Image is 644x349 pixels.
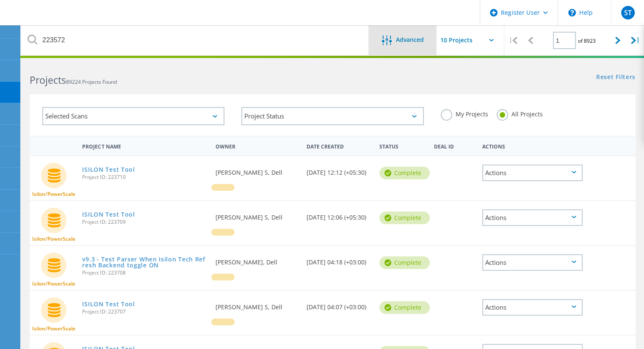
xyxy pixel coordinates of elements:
div: [PERSON_NAME] S, Dell [211,291,302,319]
label: My Projects [441,109,488,117]
a: Live Optics Dashboard [8,18,100,24]
b: Projects [30,73,66,87]
span: Isilon/PowerScale [32,236,75,242]
div: Owner [211,138,302,154]
div: | [627,25,644,55]
span: 89224 Projects Found [66,78,117,85]
div: Actions [482,209,583,226]
span: of 8923 [578,37,596,44]
div: Date Created [302,138,375,154]
div: Project Name [78,138,211,154]
div: [DATE] 04:07 (+03:00) [302,291,375,319]
div: [PERSON_NAME] S, Dell [211,201,302,229]
label: All Projects [497,109,543,117]
div: Selected Scans [42,107,224,125]
span: Advanced [396,37,424,43]
span: Project ID: 223709 [82,220,207,225]
div: Complete [379,256,430,269]
div: Complete [379,301,430,314]
div: Deal Id [429,138,478,154]
div: Actions [482,165,583,181]
div: Status [375,138,430,154]
span: Project ID: 223707 [82,309,207,314]
div: Actions [482,254,583,271]
span: Project ID: 223710 [82,175,207,180]
a: ISILON Test Tool [82,212,135,217]
div: [PERSON_NAME] S, Dell [211,156,302,184]
span: ST [624,9,631,16]
span: Project ID: 223708 [82,270,207,275]
div: Actions [482,299,583,316]
div: [DATE] 12:06 (+05:30) [302,201,375,229]
div: [PERSON_NAME], Dell [211,246,302,274]
div: | [504,25,522,55]
div: Complete [379,212,430,224]
a: Reset Filters [596,74,636,81]
span: Isilon/PowerScale [32,281,75,286]
div: [DATE] 12:12 (+05:30) [302,156,375,184]
div: [DATE] 04:18 (+03:00) [302,246,375,274]
div: Project Status [241,107,423,125]
input: Search projects by name, owner, ID, company, etc [21,25,369,55]
div: Actions [478,138,587,154]
a: ISILON Test Tool [82,301,135,307]
a: v9.3 - Test Parser When Isilon Tech Refresh Backend toggle ON [82,256,207,268]
a: ISILON Test Tool [82,167,135,173]
span: Isilon/PowerScale [32,326,75,331]
svg: \n [568,9,576,16]
span: Isilon/PowerScale [32,192,75,197]
div: Complete [379,167,430,179]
